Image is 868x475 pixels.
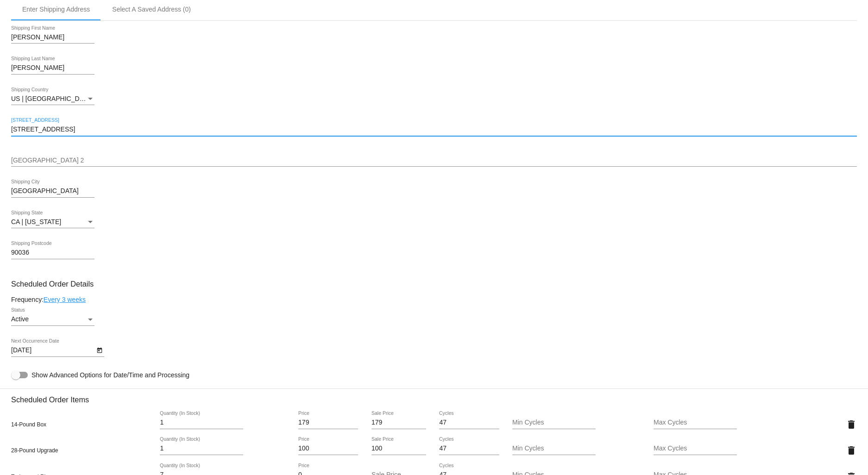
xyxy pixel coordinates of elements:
[11,64,94,72] input: Shipping Last Name
[11,34,94,41] input: Shipping First Name
[11,95,93,102] span: US | [GEOGRAPHIC_DATA]
[371,419,426,426] input: Sale Price
[439,419,499,426] input: Cycles
[11,187,94,195] input: Shipping City
[11,157,857,164] input: Shipping Street 2
[11,126,857,133] input: Shipping Street 1
[439,445,499,452] input: Cycles
[11,280,857,288] h3: Scheduled Order Details
[160,419,243,426] input: Quantity (In Stock)
[11,316,94,323] mat-select: Status
[846,419,857,430] mat-icon: delete
[11,388,857,404] h3: Scheduled Order Items
[11,95,94,103] mat-select: Shipping Country
[160,445,243,452] input: Quantity (In Stock)
[22,6,90,13] div: Enter Shipping Address
[11,219,94,226] mat-select: Shipping State
[512,445,596,452] input: Min Cycles
[846,445,857,456] mat-icon: delete
[11,447,58,454] span: 28-Pound Upgrade
[298,419,358,426] input: Price
[371,445,426,452] input: Sale Price
[298,445,358,452] input: Price
[512,419,596,426] input: Min Cycles
[11,347,94,354] input: Next Occurrence Date
[11,315,29,323] span: Active
[654,445,737,452] input: Max Cycles
[112,6,191,13] div: Select A Saved Address (0)
[44,296,86,303] a: Every 3 weeks
[11,218,61,225] span: CA | [US_STATE]
[31,370,189,380] span: Show Advanced Options for Date/Time and Processing
[94,345,104,355] button: Open calendar
[11,249,94,256] input: Shipping Postcode
[11,421,46,428] span: 14-Pound Box
[11,296,857,303] div: Frequency:
[654,419,737,426] input: Max Cycles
